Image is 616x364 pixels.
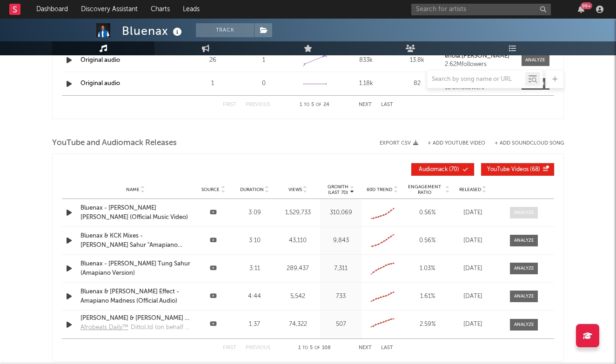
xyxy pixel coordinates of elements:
[80,314,190,323] a: [PERSON_NAME] & [PERSON_NAME] - Successful (Official Music Video)
[122,23,184,39] div: Bluenax
[236,320,273,329] div: 1:37
[487,167,540,172] span: ( 68 )
[278,292,318,301] div: 5,542
[419,167,448,172] span: Audiomack
[240,187,264,192] span: Duration
[126,187,140,192] span: Name
[316,103,321,107] span: of
[454,292,491,301] div: [DATE]
[454,320,491,329] div: [DATE]
[246,102,270,107] button: Previous
[405,292,449,301] div: 1.61 %
[80,259,190,278] a: Bluenax - [PERSON_NAME] Tung Sahur (Amapiano Version)
[236,236,273,245] div: 3:10
[381,102,393,107] button: Last
[405,236,449,245] div: 0.56 %
[405,264,449,273] div: 1.03 %
[359,345,372,351] button: Next
[380,140,418,146] button: Export CSV
[189,56,236,65] div: 26
[322,236,359,245] div: 9,843
[343,56,389,65] div: 833k
[304,103,309,107] span: to
[445,53,515,60] a: enola.[PERSON_NAME]
[246,345,270,351] button: Previous
[236,264,273,273] div: 3:11
[289,343,340,354] div: 1 5 108
[80,204,190,222] a: Bluenax - [PERSON_NAME] [PERSON_NAME] (Official Music Video)
[322,320,359,329] div: 507
[80,232,190,250] a: Bluenax & KCK Mixes - [PERSON_NAME] Sahur "Amapiano Revisit" (Music Video)
[302,346,308,350] span: to
[80,287,190,305] a: Bluenax & [PERSON_NAME] Effect - Amapiano Madness (Official Audio)
[405,208,449,218] div: 0.56 %
[288,187,302,192] span: Views
[80,57,120,63] a: Original audio
[278,208,318,218] div: 1,529,733
[454,236,491,245] div: [DATE]
[278,264,318,273] div: 289,437
[201,187,220,192] span: Source
[328,190,348,195] p: (Last 7d)
[322,292,359,301] div: 733
[428,141,485,146] button: + Add YouTube Video
[481,163,554,176] button: YouTube Videos(68)
[405,320,449,329] div: 2.59 %
[241,56,287,65] div: 1
[315,346,320,350] span: of
[417,167,460,172] span: ( 70 )
[289,99,340,111] div: 1 5 24
[322,264,359,273] div: 7,311
[454,208,491,218] div: [DATE]
[454,264,491,273] div: [DATE]
[381,345,393,351] button: Last
[223,345,236,351] button: First
[196,23,254,37] button: Track
[131,323,190,332] div: DittoLtd (on behalf of Yoosh Empire)
[328,184,348,190] p: Growth
[445,53,509,59] strong: enola.[PERSON_NAME]
[578,6,584,13] button: 99+
[405,184,444,195] span: Engagement Ratio
[367,187,392,192] span: 60D Trend
[581,2,592,9] div: 99 +
[418,141,485,146] div: + Add YouTube Video
[485,141,564,146] button: + Add SoundCloud Song
[487,167,529,172] span: YouTube Videos
[278,320,318,329] div: 74,322
[359,102,372,107] button: Next
[495,141,564,146] button: + Add SoundCloud Song
[445,61,515,68] div: 2.62M followers
[411,4,551,15] input: Search for artists
[459,187,481,192] span: Released
[80,323,131,335] a: Afrobeats Daily™
[52,138,177,149] span: YouTube and Audiomack Releases
[394,56,441,65] div: 13.8k
[322,208,359,218] div: 310,069
[236,292,273,301] div: 4:44
[236,208,273,218] div: 3:09
[411,163,474,176] button: Audiomack(70)
[427,76,525,83] input: Search by song name or URL
[278,236,318,245] div: 43,110
[223,102,236,107] button: First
